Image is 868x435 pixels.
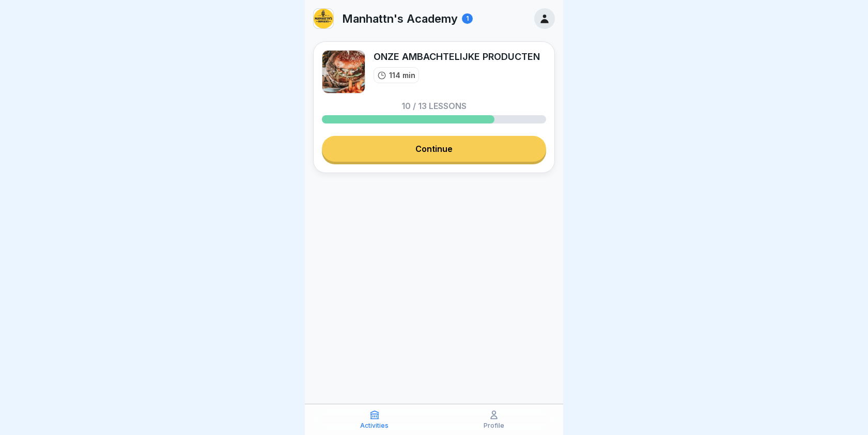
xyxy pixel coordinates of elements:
[342,12,458,25] p: Manhattn's Academy
[322,136,546,162] a: Continue
[401,102,467,110] p: 10 / 13 lessons
[462,13,473,24] div: 1
[484,422,504,429] p: Profile
[389,70,415,81] p: 114 min
[360,422,389,429] p: Activities
[374,50,540,63] div: ONZE AMBACHTELIJKE PRODUCTEN
[314,9,333,28] img: p8ouv9xn41cnxwp9iu66nlpb.png
[322,50,365,94] img: b6xamxhvf3oim249scwp8rtl.png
